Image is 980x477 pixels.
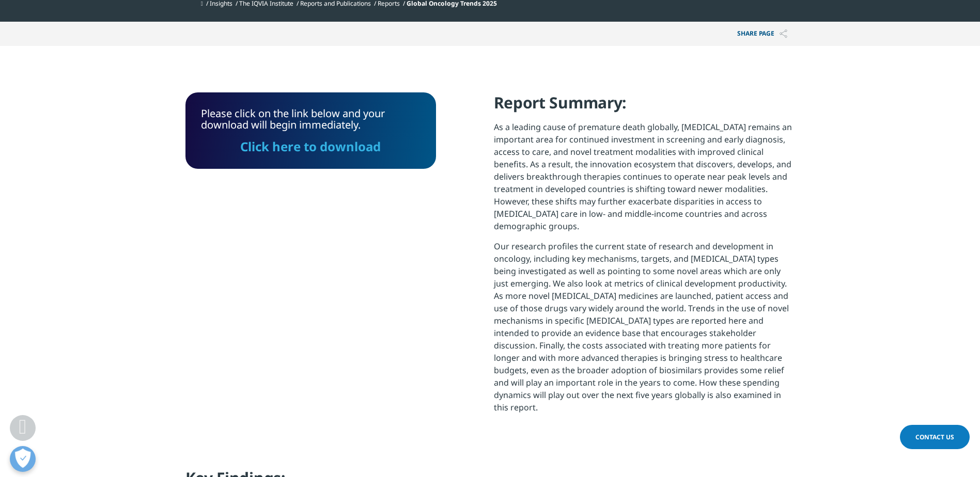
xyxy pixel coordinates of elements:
img: Share PAGE [780,29,787,38]
p: Our research profiles the current state of research and development in oncology, including key me... [494,240,795,421]
p: As a leading cause of premature death globally, [MEDICAL_DATA] remains an important area for cont... [494,121,795,240]
a: Contact Us [900,425,970,449]
h4: Report Summary: [494,92,795,121]
span: Contact Us [915,433,954,441]
button: Share PAGEShare PAGE [729,22,795,46]
a: Click here to download [240,138,381,155]
div: Please click on the link below and your download will begin immediately. [201,108,421,153]
p: Share PAGE [729,22,795,46]
button: Open Preferences [10,446,36,472]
